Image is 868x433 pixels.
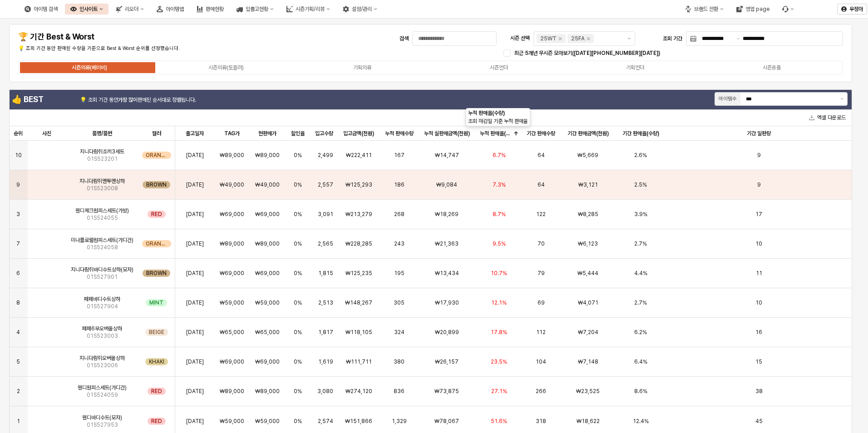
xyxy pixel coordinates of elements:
span: 38 [755,388,763,395]
span: 01S527901 [87,273,118,280]
span: ₩151,866 [345,418,372,425]
span: ₩65,000 [220,329,244,336]
div: 인사이트 [79,6,98,12]
span: 4 [16,329,20,336]
span: 79 [538,270,545,277]
span: ₩89,000 [255,240,280,247]
span: ₩111,711 [346,358,372,365]
span: 품명/품번 [92,130,112,137]
span: ₩4,071 [578,299,598,306]
span: 305 [394,299,404,306]
span: 70 [538,240,545,247]
span: 104 [536,358,546,365]
strong: 가장 [118,97,127,103]
span: RED [151,211,162,218]
span: 2,565 [318,240,333,247]
div: 브랜드 전환 [680,4,729,15]
span: 11 [756,270,762,277]
div: 기획의류 [353,64,371,71]
span: 6.2% [634,329,647,336]
span: ₩49,000 [220,181,244,188]
span: 27.1% [491,388,507,395]
span: 3 [16,211,20,218]
span: 2.5% [634,181,647,188]
span: 2 [17,388,20,395]
span: 0% [294,211,302,218]
button: 판매현황 [191,4,229,15]
span: 5 [16,358,20,365]
span: ₩49,000 [255,181,280,188]
span: BEIGE [149,329,164,336]
span: 10 [15,152,22,159]
span: ₩9,084 [436,181,457,188]
p: 💡 조회 기간 동안 판매된 수량을 기준으로 Best & Worst 순위를 선정했습니다. [18,45,292,53]
span: 9 [16,181,20,188]
span: 8.7% [493,211,506,218]
span: ₩7,204 [578,329,598,336]
h4: 🏆 기간 Best & Worst [18,32,219,41]
span: 01S524055 [87,214,118,221]
span: 01S524059 [87,391,118,399]
span: ₩65,000 [255,329,280,336]
span: 318 [536,418,546,425]
span: 0% [294,388,302,395]
div: 시즌언더 [490,64,508,71]
span: 지니다람쥐맨투맨상하 [79,177,125,185]
span: 15 [755,358,762,365]
label: 시즌의류(토들러) [158,64,295,72]
span: 0% [294,299,302,306]
span: [DATE] [186,152,204,159]
span: ORANGE [146,152,168,159]
span: 64 [538,152,545,159]
div: 리오더 [110,4,149,15]
span: 45 [755,418,763,425]
div: 시즌의류(베이비) [72,64,107,71]
div: 입출고현황 [246,6,268,12]
span: ₩69,000 [220,270,244,277]
span: 112 [536,329,546,336]
p: 💡 조회 기간 동안 판매된 순서대로 정렬됩니다. [80,96,286,104]
span: 기간 일판량 [747,130,771,137]
span: ₩228,285 [345,240,372,247]
span: 컬러 [152,130,161,137]
span: ₩18,269 [435,211,459,218]
span: 186 [394,181,404,188]
button: 영업 page [731,4,775,15]
span: ₩148,267 [345,299,372,306]
div: Remove 25WT [558,37,562,40]
span: ₩89,000 [220,388,244,395]
div: 입출고현황 [231,4,279,15]
span: 268 [394,211,404,218]
label: 시즌언더 [431,64,567,72]
div: 25WT [540,34,557,43]
div: 영업 page [745,6,769,12]
span: 195 [394,270,404,277]
span: ORANGE [146,240,168,247]
div: 기획언더 [626,64,644,71]
span: ₩18,622 [577,418,600,425]
span: 10 [755,299,762,306]
span: 0% [294,329,302,336]
span: 266 [536,388,546,395]
span: ₩125,235 [345,270,372,277]
span: 16 [755,329,762,336]
span: 사진 [42,130,51,137]
span: 시즌 선택 [510,35,530,42]
span: ₩89,000 [220,240,244,247]
div: 인사이트 [65,4,108,15]
span: ₩23,525 [576,388,600,395]
span: 01S524058 [87,244,118,251]
span: 1,815 [318,270,333,277]
div: 시즌용품 [763,64,781,71]
div: 25FA [571,34,585,43]
div: 리오더 [125,6,138,12]
div: 아이템수 [719,95,737,103]
span: ₩59,000 [220,418,244,425]
span: 3,080 [317,388,333,395]
span: 2,557 [318,181,333,188]
span: 2.7% [634,299,647,306]
span: 순위 [14,130,23,137]
label: 기획언더 [567,64,704,72]
span: 69 [538,299,545,306]
span: BROWN [146,181,167,188]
